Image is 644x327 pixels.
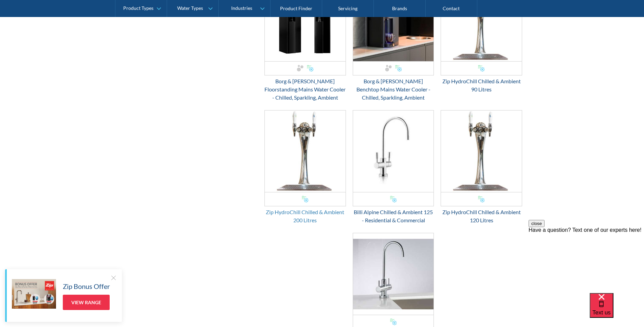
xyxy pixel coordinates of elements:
[264,208,346,224] div: Zip HydroChill Chilled & Ambient 200 Litres
[265,110,346,192] img: Zip HydroChill Chilled & Ambient 200 Litres
[63,295,110,310] a: View Range
[353,233,434,315] img: Zip Chilltap, Chilled & Ambient - Residential & Small Commercial
[63,281,110,291] h5: Zip Bonus Offer
[264,77,346,102] div: Borg & [PERSON_NAME] Floorstanding Mains Water Cooler - Chilled, Sparkling, Ambient
[353,77,434,102] div: Borg & [PERSON_NAME] Benchtop Mains Water Cooler - Chilled, Sparkling, Ambient
[12,279,56,309] img: Zip Bonus Offer
[123,5,153,11] div: Product Types
[441,208,522,224] div: Zip HydroChill Chilled & Ambient 120 Litres
[231,5,252,11] div: Industries
[264,110,346,224] a: Zip HydroChill Chilled & Ambient 200 LitresZip HydroChill Chilled & Ambient 200 Litres
[353,110,434,224] a: Billi Alpine Chilled & Ambient 125 - Residential & CommercialBilli Alpine Chilled & Ambient 125 -...
[441,110,522,192] img: Zip HydroChill Chilled & Ambient 120 Litres
[441,110,522,224] a: Zip HydroChill Chilled & Ambient 120 LitresZip HydroChill Chilled & Ambient 120 Litres
[177,5,203,11] div: Water Types
[353,110,434,192] img: Billi Alpine Chilled & Ambient 125 - Residential & Commercial
[353,208,434,224] div: Billi Alpine Chilled & Ambient 125 - Residential & Commercial
[441,77,522,93] div: Zip HydroChill Chilled & Ambient 90 Litres
[590,293,644,327] iframe: podium webchat widget bubble
[529,220,644,302] iframe: podium webchat widget prompt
